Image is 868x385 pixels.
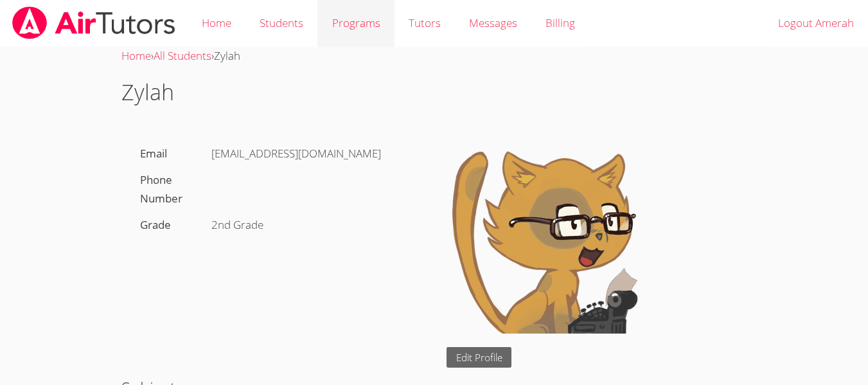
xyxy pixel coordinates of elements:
[154,48,211,63] a: All Students
[140,217,171,232] label: Grade
[447,141,639,334] img: default.png
[140,172,182,206] label: Phone Number
[121,76,747,109] h1: Zylah
[121,47,747,66] div: › ›
[140,146,167,161] label: Email
[214,48,240,63] span: Zylah
[206,141,421,167] div: [EMAIL_ADDRESS][DOMAIN_NAME]
[447,347,512,368] a: Edit Profile
[206,212,421,238] div: 2nd Grade
[121,48,151,63] a: Home
[469,15,517,30] span: Messages
[11,6,177,39] img: airtutors_banner-c4298cdbf04f3fff15de1276eac7730deb9818008684d7c2e4769d2f7ddbe033.png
